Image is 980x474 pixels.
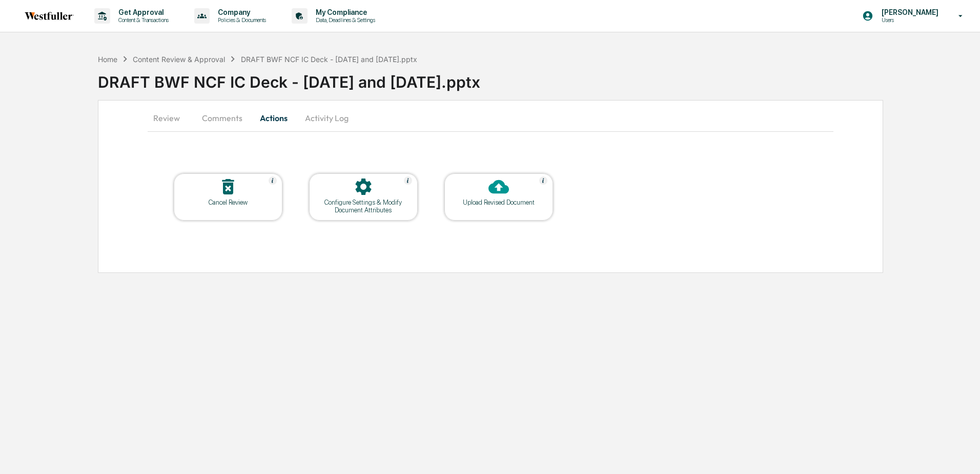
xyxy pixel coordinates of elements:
[110,16,174,24] p: Content & Transactions
[110,8,174,16] p: Get Approval
[297,106,357,130] button: Activity Log
[308,16,380,24] p: Data, Deadlines & Settings
[308,8,380,16] p: My Compliance
[241,55,417,64] div: DRAFT BWF NCF IC Deck - [DATE] and [DATE].pptx
[269,176,277,185] img: Help
[210,16,271,24] p: Policies & Documents
[453,199,545,206] div: Upload Revised Document
[873,16,944,24] p: Users
[947,440,975,468] iframe: Open customer support
[194,106,251,130] button: Comments
[133,55,225,64] div: Content Review & Approval
[98,55,117,64] div: Home
[539,176,547,185] img: Help
[251,106,297,130] button: Actions
[148,106,833,130] div: secondary tabs example
[873,8,944,16] p: [PERSON_NAME]
[182,199,274,206] div: Cancel Review
[317,199,410,214] div: Configure Settings & Modify Document Attributes
[98,65,980,91] div: DRAFT BWF NCF IC Deck - [DATE] and [DATE].pptx
[210,8,271,16] p: Company
[404,176,412,185] img: Help
[148,106,194,130] button: Review
[25,12,74,20] img: logo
